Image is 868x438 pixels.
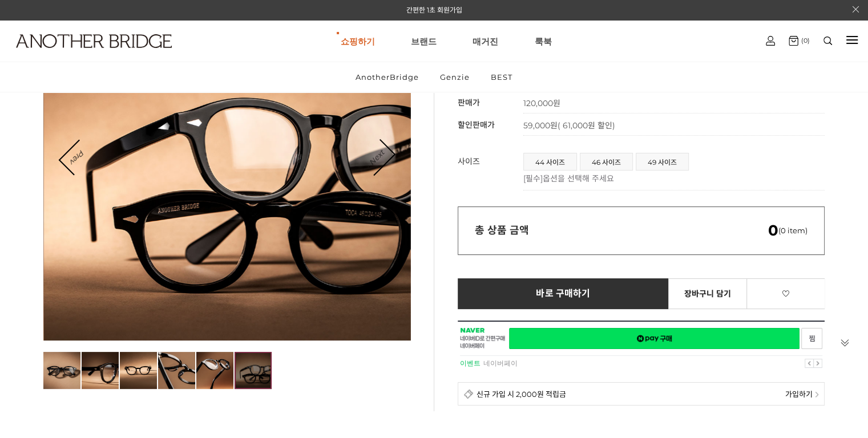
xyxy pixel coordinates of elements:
a: 브랜드 [411,21,437,62]
span: ( 61,000원 할인) [558,120,615,131]
a: (0) [789,36,810,46]
a: 신규 가입 시 2,000원 적립금 가입하기 [458,382,825,405]
a: 룩북 [535,21,552,62]
a: 대화 [75,357,147,386]
span: (0 item) [768,226,808,235]
span: 가입하기 [785,388,813,399]
em: 0 [768,221,778,240]
img: logo [16,34,172,48]
a: Next [359,140,394,175]
a: 장바구니 담기 [668,278,747,309]
span: 판매가 [458,98,480,108]
strong: 총 상품 금액 [475,224,529,237]
a: 간편한 1초 회원가입 [406,6,462,14]
img: detail_membership.png [464,389,474,399]
th: 사이즈 [458,147,523,190]
span: 대화 [104,375,118,384]
img: cart [789,36,798,46]
a: 설정 [147,357,219,386]
a: 새창 [801,328,822,349]
li: 46 사이즈 [580,153,633,171]
img: cart [766,36,775,46]
a: 새창 [509,328,800,349]
strong: 이벤트 [460,359,481,367]
a: 바로 구매하기 [458,278,669,309]
span: 59,000원 [523,120,615,131]
a: 홈 [3,357,75,386]
a: 쇼핑하기 [341,21,375,62]
span: (0) [798,36,810,44]
span: 홈 [36,374,43,383]
a: Genzie [430,62,479,92]
a: Prev [60,140,94,175]
a: logo [6,34,136,76]
a: 매거진 [473,21,498,62]
span: 옵션을 선택해 주세요 [543,173,614,184]
li: 49 사이즈 [636,153,689,171]
a: 49 사이즈 [636,153,688,170]
a: AnotherBridge [346,62,429,92]
span: 할인판매가 [458,120,495,130]
a: 46 사이즈 [580,153,632,170]
img: d8a971c8d4098888606ba367a792ad14.jpg [43,352,80,389]
a: 네이버페이 [483,359,518,367]
img: search [823,36,832,45]
p: [필수] [523,172,819,184]
span: 신규 가입 시 2,000원 적립금 [477,388,566,399]
img: npay_sp_more.png [815,392,818,398]
span: 바로 구매하기 [536,289,590,299]
strong: 120,000원 [523,98,560,108]
span: 설정 [176,374,190,383]
a: BEST [481,62,522,92]
li: 44 사이즈 [523,153,577,171]
a: 44 사이즈 [524,153,576,170]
